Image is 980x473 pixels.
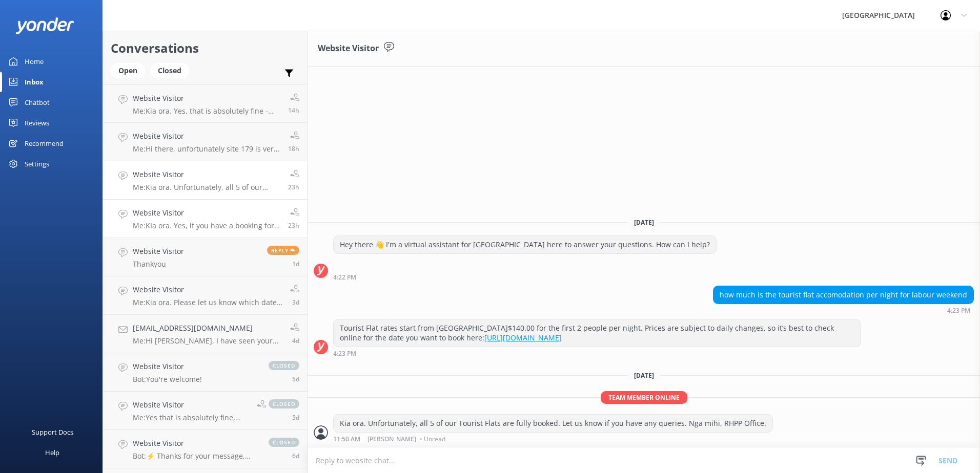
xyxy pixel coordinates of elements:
div: how much is the tourist flat accomodation per night for labour weekend [713,286,973,304]
strong: 4:23 PM [947,308,970,314]
p: Me: Hi there, unfortunately site 179 is very popular and not available at all until [DATE]. [133,144,280,154]
p: Bot: You're welcome! [133,375,202,384]
div: Inbox [25,72,44,92]
div: Support Docs [32,422,73,442]
h4: Website Visitor [133,207,280,219]
a: Website VisitorMe:Kia ora. Unfortunately, all 5 of our Tourist Flats are fully booked. Let us kno... [103,161,307,200]
span: [PERSON_NAME] [367,436,416,442]
span: [DATE] [628,218,660,227]
h2: Conversations [111,38,299,58]
span: Sep 09 2025 11:48am (UTC +12:00) Pacific/Auckland [288,221,299,230]
span: Sep 06 2025 05:18pm (UTC +12:00) Pacific/Auckland [292,298,299,307]
p: Me: Kia ora. Please let us know which dates you are wanting the Tourist Flat. Nga mihi, RHPP Office. [133,298,282,307]
span: closed [269,438,299,447]
div: Reviews [25,113,49,133]
span: Reply [267,246,299,255]
div: Tourist Flat rates start from [GEOGRAPHIC_DATA]$140.00 for the first 2 people per night. Prices a... [334,319,861,347]
h4: Website Visitor [133,131,280,142]
span: closed [269,361,299,370]
h4: Website Visitor [133,361,202,372]
a: Website VisitorThankyouReply1d [103,238,307,276]
span: Sep 10 2025 11:13am (UTC +12:00) Pacific/Auckland [288,106,299,115]
h4: Website Visitor [133,284,282,295]
div: Chatbot [25,92,50,113]
div: Hey there 👋 I'm a virtual assistant for [GEOGRAPHIC_DATA] here to answer your questions. How can ... [334,236,716,253]
span: Team member online [601,391,687,404]
span: Sep 09 2025 04:41pm (UTC +12:00) Pacific/Auckland [288,144,299,153]
p: Bot: ⚡ Thanks for your message, we'll get back to you as soon as we can. You're also welcome to k... [133,451,258,461]
div: Open [111,63,145,78]
span: Sep 04 2025 11:35am (UTC +12:00) Pacific/Auckland [292,413,299,422]
span: Sep 06 2025 10:04am (UTC +12:00) Pacific/Auckland [292,336,299,345]
strong: 4:23 PM [333,351,356,357]
div: Settings [25,154,49,174]
p: Me: Hi [PERSON_NAME], I have seen your bookings you are trying to make for next weekend. If you c... [133,336,282,346]
div: Sep 09 2025 11:50am (UTC +12:00) Pacific/Auckland [333,435,773,442]
a: Website VisitorMe:Kia ora. Yes, that is absolutely fine - notify us via phone or email and we wil... [103,84,307,123]
a: Website VisitorMe:KIa ora. Yes, if you have a booking for a Group Lodge (triple or quad) there is... [103,200,307,238]
h4: [EMAIL_ADDRESS][DOMAIN_NAME] [133,322,282,334]
p: Thankyou [133,260,184,269]
h4: Website Visitor [133,246,184,257]
a: [URL][DOMAIN_NAME] [484,333,562,342]
h4: Website Visitor [133,169,280,180]
p: Me: Yes that is absolutely fine, depending on availability. Just give us a call or send us an ema... [133,413,249,422]
span: closed [269,399,299,408]
a: Website VisitorMe:Hi there, unfortunately site 179 is very popular and not available at all until... [103,123,307,161]
a: Website VisitorBot:You're welcome!closed5d [103,353,307,392]
div: Closed [150,63,189,78]
div: Recommend [25,133,64,154]
span: Sep 09 2025 11:50am (UTC +12:00) Pacific/Auckland [288,183,299,191]
div: Sep 07 2025 04:22pm (UTC +12:00) Pacific/Auckland [333,273,717,281]
div: Home [25,51,44,72]
a: Website VisitorMe:Kia ora. Please let us know which dates you are wanting the Tourist Flat. Nga m... [103,276,307,315]
a: Closed [150,64,194,76]
span: Sep 08 2025 04:28pm (UTC +12:00) Pacific/Auckland [292,260,299,268]
strong: 11:50 AM [333,436,360,442]
span: Sep 03 2025 06:57pm (UTC +12:00) Pacific/Auckland [292,451,299,460]
div: Kia ora. Unfortunately, all 5 of our Tourist Flats are fully booked. Let us know if you have any ... [334,415,772,432]
h4: Website Visitor [133,399,249,411]
a: [EMAIL_ADDRESS][DOMAIN_NAME]Me:Hi [PERSON_NAME], I have seen your bookings you are trying to make... [103,315,307,353]
h4: Website Visitor [133,93,280,104]
p: Me: Kia ora. Unfortunately, all 5 of our Tourist Flats are fully booked. Let us know if you have ... [133,183,280,192]
a: Website VisitorMe:Yes that is absolutely fine, depending on availability. Just give us a call or ... [103,392,307,430]
a: Open [111,64,150,76]
p: Me: KIa ora. Yes, if you have a booking for a Group Lodge (triple or quad) there is a parking spa... [133,221,280,230]
p: Me: Kia ora. Yes, that is absolutely fine - notify us via phone or email and we will update your ... [133,106,280,116]
a: Website VisitorBot:⚡ Thanks for your message, we'll get back to you as soon as we can. You're als... [103,430,307,468]
img: yonder-white-logo.png [15,17,74,34]
h3: Website Visitor [318,42,379,55]
div: Help [45,442,59,463]
h4: Website Visitor [133,438,258,449]
span: Sep 04 2025 12:57pm (UTC +12:00) Pacific/Auckland [292,375,299,383]
span: [DATE] [628,371,660,380]
div: Sep 07 2025 04:23pm (UTC +12:00) Pacific/Auckland [713,307,974,314]
span: • Unread [420,436,445,442]
strong: 4:22 PM [333,274,356,281]
div: Sep 07 2025 04:23pm (UTC +12:00) Pacific/Auckland [333,350,861,357]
